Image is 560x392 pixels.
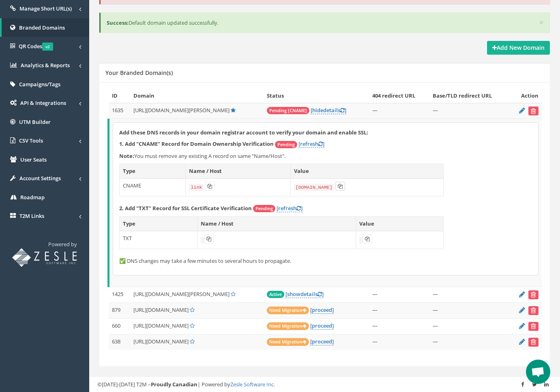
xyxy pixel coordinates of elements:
[133,290,230,298] span: [URL][DOMAIN_NAME][PERSON_NAME]
[119,257,532,265] p: ✅ DNS changes may take a few minutes to several hours to propagate.
[133,107,230,114] span: [URL][DOMAIN_NAME][PERSON_NAME]
[429,287,510,303] td: —
[429,318,510,334] td: —
[97,381,552,388] div: ©[DATE]-[DATE] T2M – | Powered by
[264,89,369,103] th: Status
[109,334,131,350] td: 638
[369,318,429,334] td: —
[48,241,77,248] span: Powered by
[109,303,131,318] td: 879
[429,334,510,350] td: —
[190,322,195,329] a: Set Default
[369,103,429,119] td: —
[310,322,334,330] a: [proceed]
[310,306,334,314] a: [proceed]
[267,322,309,330] span: Need Migration
[275,141,297,148] span: Pending
[190,338,195,345] a: Set Default
[120,231,197,249] td: TXT
[19,43,53,50] span: QR Codes
[267,338,309,346] span: Need Migration
[107,19,129,26] b: Success:
[231,290,236,298] a: Set Default
[99,13,550,33] div: Default domain updated successfully.
[105,70,173,76] h5: Your Branded Domain(s)
[285,290,324,298] a: [showdetails]
[267,307,309,314] span: Need Migration
[429,303,510,318] td: —
[429,89,510,103] th: Base/TLD redirect URL
[42,43,53,51] span: v2
[356,217,444,231] th: Value
[539,18,544,27] button: ×
[130,89,263,103] th: Domain
[197,217,356,231] th: Name / Host
[290,164,443,179] th: Value
[109,287,131,303] td: 1425
[294,184,334,191] code: [DOMAIN_NAME]
[20,194,45,201] span: Roadmap
[109,89,131,103] th: ID
[133,322,189,329] span: [URL][DOMAIN_NAME]
[287,290,300,298] span: show
[109,103,131,119] td: 1635
[369,287,429,303] td: —
[312,107,323,114] span: hide
[109,318,131,334] td: 660
[189,184,204,191] code: link
[230,381,275,388] a: Zesle Software Inc.
[369,89,429,103] th: 404 redirect URL
[369,303,429,318] td: —
[298,140,324,148] a: [refresh]
[19,118,51,126] span: UTM Builder
[277,205,303,212] a: [refresh]
[186,164,290,179] th: Name / Host
[20,156,47,163] span: User Seats
[310,338,334,345] a: [proceed]
[253,205,275,212] span: Pending
[119,205,252,212] strong: 2. Add "TXT" Record for SSL Certificate Verification
[19,81,60,88] span: Campaigns/Tags
[21,62,70,69] span: Analytics & Reports
[510,89,542,103] th: Action
[133,306,189,313] span: [URL][DOMAIN_NAME]
[267,291,284,298] span: Active
[19,137,43,144] span: CSV Tools
[19,212,44,219] span: T2M Links
[526,360,550,384] div: Open chat
[151,381,197,388] strong: Proudly Canadian
[19,175,61,182] span: Account Settings
[492,44,545,51] strong: Add New Domain
[311,107,346,114] a: [hidedetails]
[120,178,186,196] td: CNAME
[19,24,65,31] span: Branded Domains
[120,164,186,179] th: Type
[12,248,77,267] img: T2M URL Shortener powered by Zesle Software Inc.
[119,152,134,160] b: Note:
[119,129,368,136] strong: Add these DNS records in your domain registrar account to verify your domain and enable SSL:
[231,107,236,114] a: Default
[119,152,532,160] p: You must remove any existing A record on same "Name/Host".
[190,306,195,313] a: Set Default
[429,103,510,119] td: —
[487,41,550,55] a: Add New Domain
[20,99,66,107] span: API & Integrations
[369,334,429,350] td: —
[267,107,309,114] span: Pending [CNAME]
[119,140,274,147] strong: 1. Add "CNAME" Record for Domain Ownership Verification
[133,338,189,345] span: [URL][DOMAIN_NAME]
[120,217,197,231] th: Type
[19,5,72,12] span: Manage Short URL(s)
